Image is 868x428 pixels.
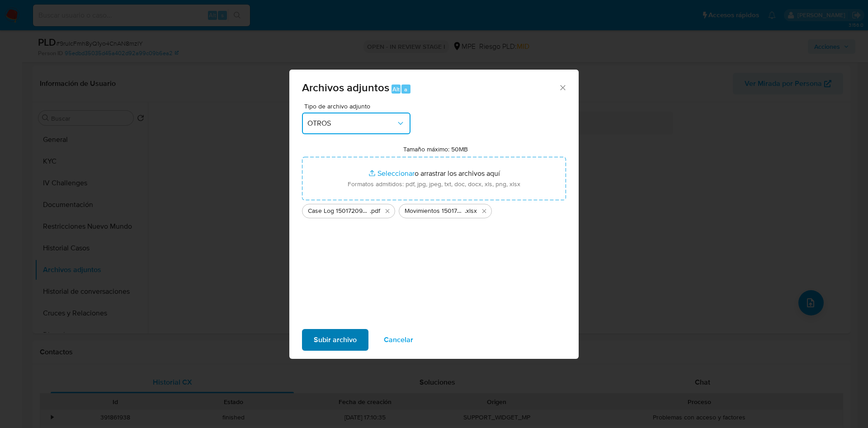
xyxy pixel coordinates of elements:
[384,330,413,350] span: Cancelar
[370,207,380,216] span: .pdf
[302,80,389,95] span: Archivos adjuntos
[392,85,400,94] span: Alt
[302,113,410,134] button: OTROS
[465,207,477,216] span: .xlsx
[307,119,396,128] span: OTROS
[405,207,465,216] span: Movimientos 1501720966 - 27_08_2025
[404,85,407,94] span: a
[302,329,368,351] button: Subir archivo
[382,206,393,216] button: Eliminar Case Log 1501720966 - 27_08_2025.pdf
[558,83,566,91] button: Cerrar
[308,207,370,216] span: Case Log 1501720966 - 27_08_2025
[479,206,490,216] button: Eliminar Movimientos 1501720966 - 27_08_2025.xlsx
[403,145,468,153] label: Tamaño máximo: 50MB
[314,330,357,350] span: Subir archivo
[372,329,425,351] button: Cancelar
[304,103,413,109] span: Tipo de archivo adjunto
[302,200,566,218] ul: Archivos seleccionados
